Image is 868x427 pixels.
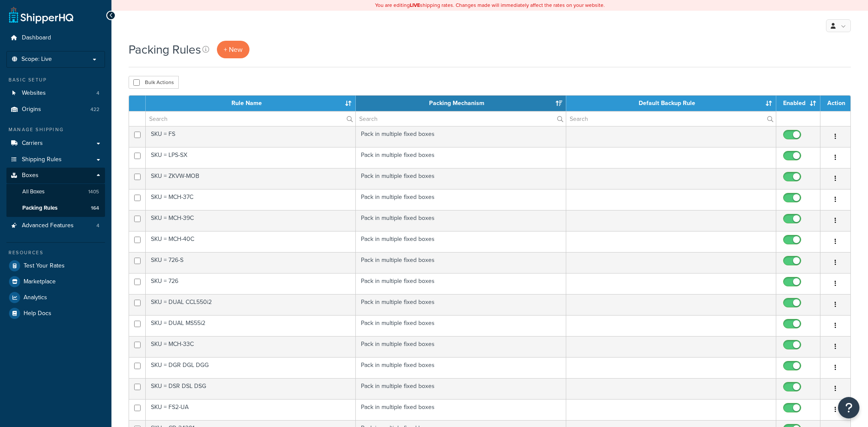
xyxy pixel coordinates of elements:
[410,1,420,9] b: LIVE
[146,294,356,315] td: SKU = DUAL CCL550i2
[356,273,566,294] td: Pack in multiple fixed boxes
[566,111,776,126] input: Search
[22,188,45,195] span: All Boxes
[6,290,105,305] a: Analytics
[6,126,105,133] div: Manage Shipping
[217,41,249,58] a: + New
[6,135,105,151] a: Carriers
[6,85,105,101] a: Websites 4
[838,397,859,418] button: Open Resource Center
[146,111,355,126] input: Search
[146,273,356,294] td: SKU = 726
[22,106,41,113] span: Origins
[356,147,566,168] td: Pack in multiple fixed boxes
[356,399,566,420] td: Pack in multiple fixed boxes
[146,96,356,111] th: Rule Name: activate to sort column ascending
[356,336,566,357] td: Pack in multiple fixed boxes
[356,168,566,189] td: Pack in multiple fixed boxes
[146,315,356,336] td: SKU = DUAL MS55i2
[356,189,566,210] td: Pack in multiple fixed boxes
[356,210,566,231] td: Pack in multiple fixed boxes
[146,231,356,252] td: SKU = MCH-40C
[22,156,62,163] span: Shipping Rules
[146,357,356,378] td: SKU = DGR DGL DGG
[6,184,105,200] li: All Boxes
[24,310,51,317] span: Help Docs
[6,85,105,101] li: Websites
[90,106,99,113] span: 422
[356,378,566,399] td: Pack in multiple fixed boxes
[356,111,565,126] input: Search
[129,41,201,58] h1: Packing Rules
[24,278,56,286] span: Marketplace
[22,140,43,147] span: Carriers
[356,231,566,252] td: Pack in multiple fixed boxes
[146,336,356,357] td: SKU = MCH-33C
[6,306,105,321] a: Help Docs
[6,218,105,234] li: Advanced Features
[224,45,243,54] span: + New
[22,172,39,179] span: Boxes
[6,200,105,216] li: Packing Rules
[96,90,99,97] span: 4
[22,222,74,229] span: Advanced Features
[6,102,105,117] li: Origins
[9,6,73,24] a: ShipperHQ Home
[146,378,356,399] td: SKU = DSR DSL DSG
[6,200,105,216] a: Packing Rules 164
[21,56,52,63] span: Scope: Live
[22,90,46,97] span: Websites
[356,126,566,147] td: Pack in multiple fixed boxes
[146,189,356,210] td: SKU = MCH-37C
[6,168,105,217] li: Boxes
[6,152,105,168] a: Shipping Rules
[96,222,99,229] span: 4
[820,96,850,111] th: Action
[6,274,105,289] a: Marketplace
[356,294,566,315] td: Pack in multiple fixed boxes
[356,357,566,378] td: Pack in multiple fixed boxes
[146,210,356,231] td: SKU = MCH-39C
[88,188,99,195] span: 1405
[24,294,47,301] span: Analytics
[22,34,51,42] span: Dashboard
[356,252,566,273] td: Pack in multiple fixed boxes
[6,168,105,183] a: Boxes
[146,147,356,168] td: SKU = LPS-SX
[6,258,105,274] a: Test Your Rates
[146,252,356,273] td: SKU = 726-S
[356,315,566,336] td: Pack in multiple fixed boxes
[6,184,105,200] a: All Boxes 1405
[566,96,776,111] th: Default Backup Rule: activate to sort column ascending
[6,218,105,234] a: Advanced Features 4
[22,204,57,212] span: Packing Rules
[6,102,105,117] a: Origins 422
[6,30,105,46] a: Dashboard
[6,76,105,84] div: Basic Setup
[129,76,179,89] button: Bulk Actions
[776,96,820,111] th: Enabled: activate to sort column ascending
[146,126,356,147] td: SKU = FS
[91,204,99,212] span: 164
[356,96,566,111] th: Packing Mechanism: activate to sort column ascending
[24,262,65,270] span: Test Your Rates
[146,168,356,189] td: SKU = ZKVW-MOB
[6,249,105,256] div: Resources
[146,399,356,420] td: SKU = FS2-UA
